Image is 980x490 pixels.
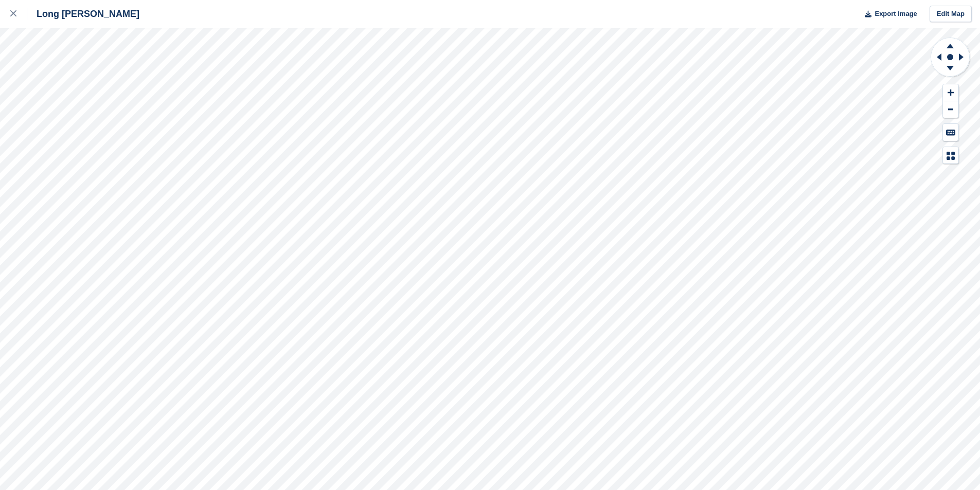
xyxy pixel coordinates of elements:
div: Long [PERSON_NAME] [27,8,139,20]
button: Map Legend [943,147,958,164]
a: Edit Map [930,6,972,23]
span: Export Image [875,9,917,19]
button: Keyboard Shortcuts [943,124,958,141]
button: Export Image [859,6,917,23]
button: Zoom In [943,84,958,101]
button: Zoom Out [943,101,958,118]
